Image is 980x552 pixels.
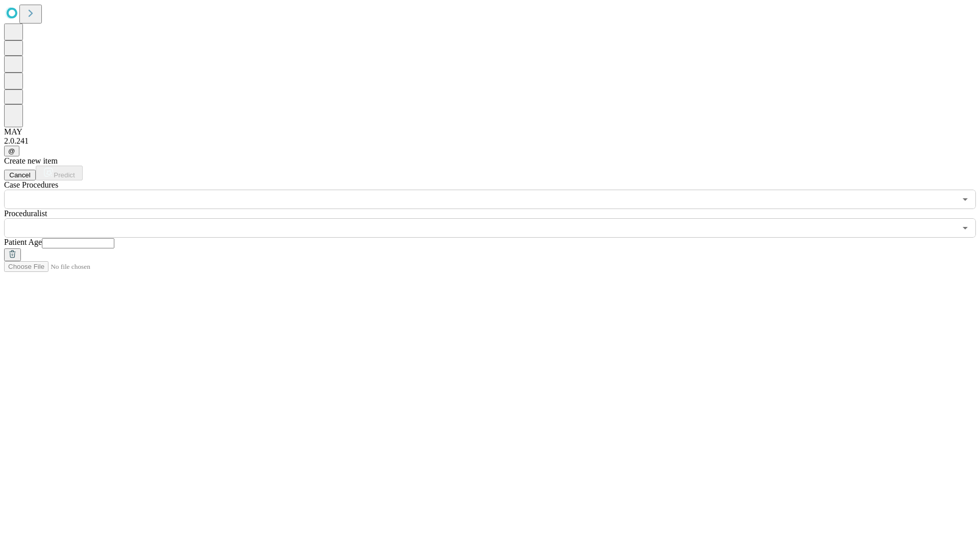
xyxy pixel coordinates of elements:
[4,156,58,165] span: Create new item
[9,171,31,179] span: Cancel
[4,209,47,218] span: Proceduralist
[8,147,15,155] span: @
[958,221,972,235] button: Open
[4,146,19,156] button: @
[54,171,75,179] span: Predict
[4,170,36,180] button: Cancel
[4,238,42,246] span: Patient Age
[4,136,976,146] div: 2.0.241
[958,192,972,206] button: Open
[36,166,83,180] button: Predict
[4,180,58,189] span: Scheduled Procedure
[4,127,976,136] div: MAY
